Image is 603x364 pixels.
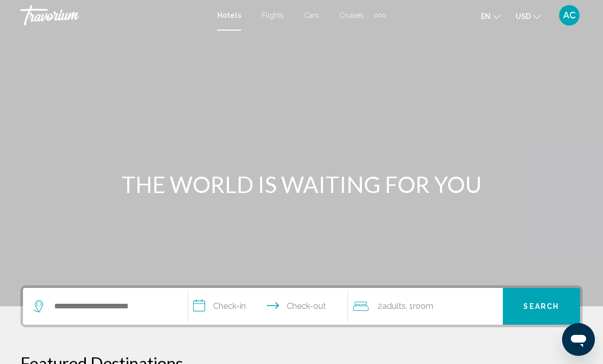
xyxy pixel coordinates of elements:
[339,11,364,19] a: Cruises
[406,299,433,313] span: , 1
[378,299,406,313] span: 2
[481,9,500,23] button: Change language
[563,10,576,20] span: AC
[556,5,583,26] button: User Menu
[503,288,580,325] button: Search
[23,288,580,325] div: Search widget
[374,7,386,23] button: Extra navigation items
[523,303,559,311] span: Search
[20,5,207,26] a: Travorium
[481,12,491,20] span: en
[188,288,348,325] button: Check in and out dates
[304,11,319,19] a: Cars
[413,301,433,311] span: Room
[217,11,241,19] a: Hotels
[348,288,503,325] button: Travelers: 2 adults, 0 children
[562,323,595,356] iframe: Bouton de lancement de la fenêtre de messagerie
[516,12,531,20] span: USD
[382,301,406,311] span: Adults
[110,171,493,198] h1: THE WORLD IS WAITING FOR YOU
[516,9,541,23] button: Change currency
[262,11,284,19] a: Flights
